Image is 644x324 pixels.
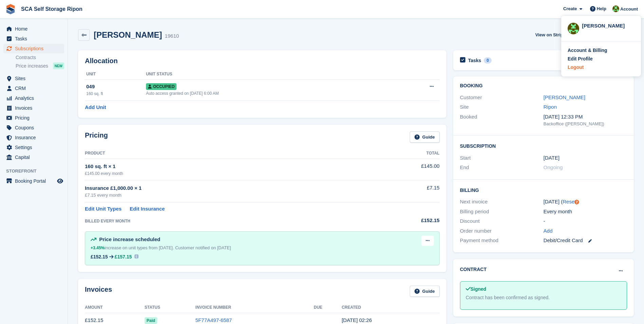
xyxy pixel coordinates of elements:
[544,198,627,206] div: [DATE] ( )
[115,254,132,259] span: £157.15
[145,317,157,324] span: Paid
[53,62,64,69] div: NEW
[3,103,64,113] a: menu
[484,57,492,64] div: 0
[568,64,634,71] a: Logout
[568,47,634,54] a: Account & Billing
[3,84,64,93] a: menu
[342,302,439,313] th: Created
[16,63,48,69] span: Price increases
[373,148,440,159] th: Total
[196,317,232,323] a: 5F77A497-6587
[15,74,56,83] span: Sites
[5,4,16,14] img: stora-icon-8386f47178a22dfd0bd8f6a31ec36ba5ce8667c1dd55bd0f319d3a0aa187defe.svg
[56,177,64,185] a: Preview store
[568,55,634,62] a: Edit Profile
[460,186,627,193] h2: Billing
[91,245,105,251] div: +3.45%
[3,93,64,103] a: menu
[15,123,56,132] span: Coupons
[91,245,174,250] span: increase on unit types from [DATE].
[146,90,391,96] div: Auto access granted on [DATE] 6:00 AM
[6,168,68,175] span: Storefront
[146,83,177,90] span: Occupied
[574,199,580,205] div: Tooltip anchor
[15,34,56,43] span: Tasks
[544,113,627,121] div: [DATE] 12:33 PM
[544,217,627,225] div: -
[3,143,64,152] a: menu
[544,227,553,235] a: Add
[460,266,487,273] h2: Contract
[134,254,139,258] img: icon-info-931a05b42745ab749e9cb3f8fd5492de83d1ef71f8849c2817883450ef4d471b.svg
[544,154,559,162] time: 2023-07-01 00:00:00 UTC
[94,30,162,39] h2: [PERSON_NAME]
[85,192,373,199] div: £7.15 every month
[3,74,64,83] a: menu
[597,5,606,12] span: Help
[460,83,627,89] h2: Booking
[314,302,342,313] th: Due
[466,294,621,301] div: Contract has been confirmed as signed.
[373,159,440,180] td: £145.00
[3,152,64,162] a: menu
[460,103,544,111] div: Site
[15,143,56,152] span: Settings
[460,113,544,127] div: Booked
[15,113,56,123] span: Pricing
[568,47,607,54] div: Account & Billing
[3,34,64,43] a: menu
[15,93,56,103] span: Analytics
[15,152,56,162] span: Capital
[568,64,584,71] div: Logout
[85,218,373,224] div: BILLED EVERY MONTH
[544,164,563,170] span: Ongoing
[15,103,56,113] span: Invoices
[85,57,440,65] h2: Allocation
[130,205,165,213] a: Edit Insurance
[410,286,440,297] a: Guide
[15,133,56,142] span: Insurance
[18,3,85,15] a: SCA Self Storage Ripon
[85,184,373,192] div: Insurance £1,000.00 × 1
[85,286,112,297] h2: Invoices
[466,286,621,293] div: Signed
[99,236,160,242] span: Price increase scheduled
[544,121,627,127] div: Backoffice ([PERSON_NAME])
[85,302,145,313] th: Amount
[460,164,544,172] div: End
[85,205,122,213] a: Edit Unit Types
[460,217,544,225] div: Discount
[460,208,544,216] div: Billing period
[533,29,574,40] a: View on Stripe
[91,254,108,259] div: £152.15
[410,131,440,143] a: Guide
[460,94,544,102] div: Customer
[86,91,146,97] div: 160 sq. ft
[544,208,627,216] div: Every month
[563,199,576,204] a: Reset
[563,5,577,12] span: Create
[460,154,544,162] div: Start
[620,6,638,13] span: Account
[15,44,56,53] span: Subscriptions
[15,84,56,93] span: CRM
[16,54,64,61] a: Contracts
[460,198,544,206] div: Next invoice
[145,302,196,313] th: Status
[3,176,64,186] a: menu
[85,104,106,111] a: Add Unit
[165,32,179,40] div: 19610
[3,24,64,34] a: menu
[612,5,619,12] img: Kelly Neesham
[373,180,440,202] td: £7.15
[85,163,373,170] div: 160 sq. ft × 1
[544,237,627,245] div: Debit/Credit Card
[85,131,108,143] h2: Pricing
[544,104,557,110] a: Ripon
[86,83,146,91] div: 049
[373,217,440,224] div: £152.15
[460,227,544,235] div: Order number
[16,62,64,70] a: Price increases NEW
[460,142,627,149] h2: Subscription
